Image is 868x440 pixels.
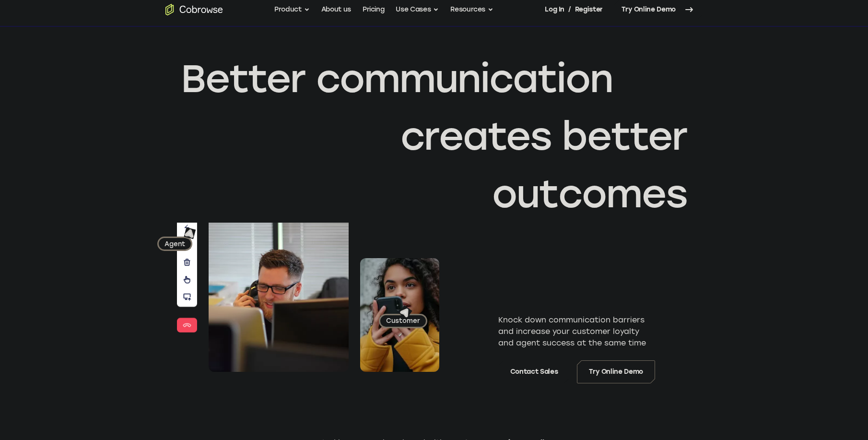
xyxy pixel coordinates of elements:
img: A customer support agent talking on the phone [209,201,349,372]
span: Agent [159,239,191,249]
p: Knock down communication barriers and increase your customer loyalty and agent success at the sam... [498,314,655,349]
span: creates better [400,113,687,159]
a: Contact Sales [499,360,569,383]
span: / [568,4,571,15]
span: Customer [380,316,426,325]
span: outcomes [492,171,687,217]
a: Try Online Demo [577,360,655,383]
img: A series of tools used in co-browsing sessions [177,201,197,333]
img: A customer holding their phone [360,258,439,372]
span: Better communication [181,56,613,102]
a: Go to the home page [165,4,223,15]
